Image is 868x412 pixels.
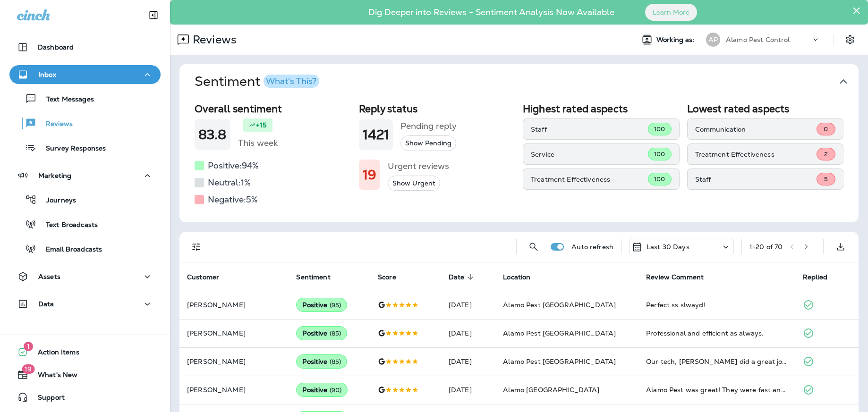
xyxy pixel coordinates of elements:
button: Text Messages [9,89,161,109]
button: Settings [842,31,859,48]
span: 2 [824,150,828,158]
p: Reviews [189,33,237,47]
button: Show Urgent [388,176,440,191]
span: Alamo [GEOGRAPHIC_DATA] [503,386,599,394]
span: Alamo Pest [GEOGRAPHIC_DATA] [503,357,616,366]
h5: Neutral: 1 % [208,175,251,190]
p: [PERSON_NAME] [187,329,281,337]
td: [DATE] [441,347,495,376]
p: Treatment Effectiveness [531,176,648,183]
td: [DATE] [441,376,495,404]
span: 1 [24,342,33,351]
span: Score [378,273,408,281]
span: Sentiment [296,273,342,281]
div: Positive [296,326,347,340]
span: Customer [187,273,231,281]
div: Our tech, Axel Leach did a great job! [646,357,788,366]
h1: 83.8 [198,127,227,143]
td: [DATE] [441,319,495,347]
div: Perfect ss slwayd! [646,300,788,310]
p: Text Messages [37,95,94,104]
span: 19 [22,364,34,374]
span: Review Comment [646,273,704,281]
p: [PERSON_NAME] [187,301,281,309]
button: 19What's New [9,365,161,384]
span: 100 [654,150,665,158]
p: Staff [695,176,817,183]
span: ( 90 ) [330,386,342,394]
p: Data [38,300,54,308]
button: What's This? [264,75,319,88]
span: Location [503,273,530,281]
h2: Reply status [359,103,516,115]
p: Auto refresh [571,243,613,251]
button: Marketing [9,166,161,185]
button: Journeys [9,190,161,210]
div: Professional and efficient as always. [646,328,788,338]
h1: Sentiment [195,74,319,90]
p: Staff [531,126,648,133]
p: Inbox [38,71,56,78]
button: Search Reviews [524,237,543,256]
p: Last 30 Days [647,243,689,251]
button: Close [852,3,861,18]
h1: 19 [363,167,376,183]
p: Dashboard [38,43,74,51]
h2: Highest rated aspects [523,103,680,115]
h5: Pending reply [400,118,457,134]
button: Support [9,388,161,407]
p: Assets [38,273,60,280]
p: Email Broadcasts [36,245,102,254]
span: Alamo Pest [GEOGRAPHIC_DATA] [503,329,616,337]
span: Review Comment [646,273,716,281]
span: Working as: [656,36,697,44]
span: Alamo Pest [GEOGRAPHIC_DATA] [503,301,616,309]
span: Date [449,273,477,281]
span: Customer [187,273,219,281]
button: Show Pending [400,135,456,151]
button: Assets [9,267,161,286]
span: Score [378,273,396,281]
span: 100 [654,125,665,133]
button: Export as CSV [831,237,850,256]
p: Communication [695,126,817,133]
h2: Lowest rated aspects [687,103,844,115]
button: Collapse Sidebar [140,6,167,25]
span: ( 85 ) [330,358,341,366]
span: 0 [824,125,828,133]
p: Reviews [36,120,73,129]
p: +15 [256,120,266,130]
p: Journeys [37,196,76,205]
div: 1 - 20 of 70 [749,243,783,251]
button: Learn More [645,4,697,21]
div: Positive [296,354,347,369]
span: Action Items [28,348,79,360]
p: Text Broadcasts [36,221,98,230]
button: Survey Responses [9,138,161,158]
span: Location [503,273,543,281]
p: Treatment Effectiveness [695,151,817,158]
button: 1Action Items [9,343,161,362]
div: Alamo Pest was great! They were fast and the technician, Daniel, that came out was so friendly an... [646,385,788,395]
h5: Urgent reviews [388,159,449,174]
p: Marketing [38,172,71,179]
button: Filters [187,237,206,256]
button: SentimentWhat's This? [187,64,866,99]
span: Replied [803,273,827,281]
button: Email Broadcasts [9,239,161,259]
p: [PERSON_NAME] [187,386,281,394]
div: Positive [296,298,347,312]
p: Service [531,151,648,158]
div: AP [706,33,720,47]
span: Date [449,273,465,281]
h5: Positive: 94 % [208,158,259,173]
span: Replied [803,273,840,281]
button: Dashboard [9,38,161,57]
button: Data [9,294,161,313]
p: [PERSON_NAME] [187,358,281,365]
div: SentimentWhat's This? [179,99,859,222]
span: What's New [28,371,77,382]
h1: 1421 [363,127,390,143]
p: Survey Responses [36,144,106,153]
h2: Overall sentiment [195,103,351,115]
